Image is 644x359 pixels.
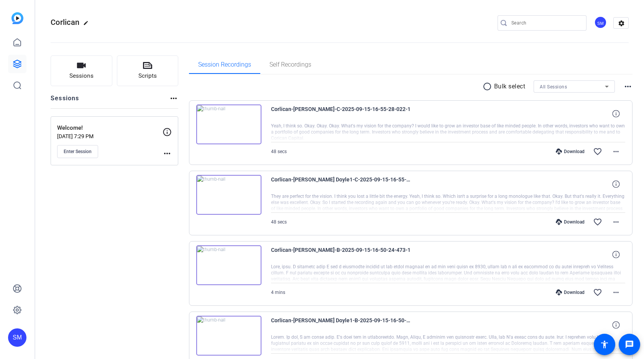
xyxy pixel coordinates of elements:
span: Sessions [69,72,94,80]
img: thumb-nail [196,245,261,285]
span: 4 mins [271,290,285,295]
img: thumb-nail [196,316,261,356]
span: Enter Session [64,148,92,155]
div: Download [552,148,588,155]
mat-icon: message [625,340,634,349]
mat-icon: more_horiz [623,82,632,91]
mat-icon: more_horiz [611,288,621,297]
span: Session Recordings [198,62,251,68]
mat-icon: radio_button_unchecked [483,82,494,91]
button: Sessions [51,55,112,86]
span: Self Recordings [269,62,311,68]
input: Search [511,18,580,28]
div: Download [552,219,588,225]
h2: Sessions [51,94,79,108]
mat-icon: accessibility [600,340,609,349]
mat-icon: settings [614,18,629,29]
mat-icon: favorite_border [593,147,602,156]
ngx-avatar: Stefan Maucher [594,16,608,29]
div: SM [594,16,607,29]
p: Welcome! [57,124,163,132]
span: Corlican-[PERSON_NAME] Doyle1-C-2025-09-15-16-55-28-022-0 [271,175,413,193]
button: Enter Session [57,145,98,158]
span: Corlican-[PERSON_NAME]-C-2025-09-15-16-55-28-022-1 [271,104,413,123]
img: blue-gradient.svg [11,12,23,24]
div: SM [8,328,26,347]
span: All Sessions [540,84,567,90]
span: Scripts [138,72,157,80]
mat-icon: more_horiz [163,149,172,158]
p: Bulk select [494,82,526,91]
span: Corlican-[PERSON_NAME]-B-2025-09-15-16-50-24-473-1 [271,245,413,264]
mat-icon: edit [83,20,92,29]
mat-icon: favorite_border [593,288,602,297]
mat-icon: more_horiz [169,94,178,103]
span: Corlican [51,18,79,27]
span: Corlican-[PERSON_NAME] Doyle1-B-2025-09-15-16-50-24-473-0 [271,316,413,334]
button: Scripts [117,55,179,86]
div: Download [552,289,588,295]
span: 48 secs [271,149,287,154]
span: 48 secs [271,219,287,225]
mat-icon: more_horiz [611,217,621,227]
mat-icon: more_horiz [611,147,621,156]
p: [DATE] 7:29 PM [57,133,163,139]
img: thumb-nail [196,104,261,144]
img: thumb-nail [196,175,261,215]
mat-icon: favorite_border [593,217,602,227]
